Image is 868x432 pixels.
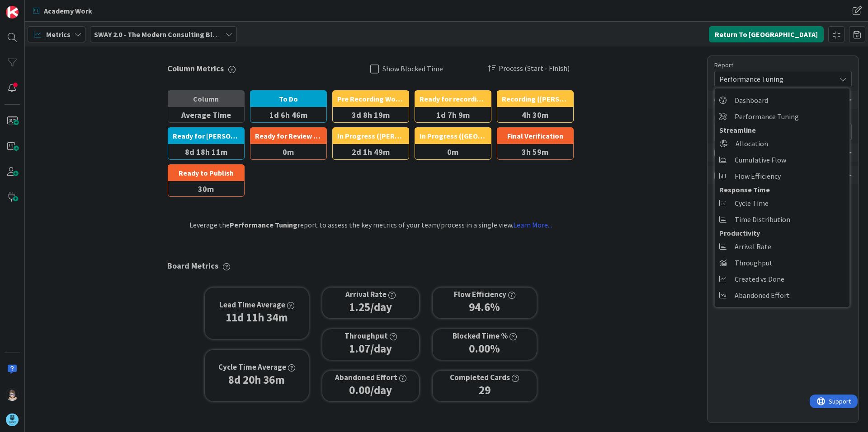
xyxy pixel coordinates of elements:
[497,144,573,159] div: 3h 59m
[450,373,519,382] div: Completed Cards
[250,144,326,159] div: 0m
[94,30,236,39] b: SWAY 2.0 - The Modern Consulting Blueprint
[715,184,849,195] div: Response Time
[715,168,849,184] a: Flow Efficiency
[6,6,19,19] img: Visit kanbanzone.com
[250,91,326,107] div: To Do
[715,152,849,168] a: Cumulative Flow
[735,196,769,210] span: Cycle Time
[168,91,244,107] div: Column
[333,91,409,107] div: Pre Recording Work ([PERSON_NAME])
[415,144,491,159] div: 0m
[219,300,294,309] div: Lead Time Average
[469,299,500,316] div: 94.6 %
[735,93,768,107] span: Dashboard
[168,107,244,122] div: Average Time
[415,128,491,144] div: In Progress ([GEOGRAPHIC_DATA])
[735,288,790,302] span: Abandoned Effort
[189,219,552,230] div: Leverage the report to assess the key metrics of your team/process in a single view.
[333,107,409,122] div: 3d 8h 19m
[735,272,784,286] span: Created vs Done
[168,165,244,181] div: Ready to Publish
[715,92,849,108] a: Dashboard
[19,1,41,12] span: Support
[168,181,244,196] div: 30m
[736,137,768,150] span: Allocation
[415,107,491,122] div: 1d 7h 9m
[513,220,552,229] a: Learn More...
[349,299,392,316] div: 1.25/day
[715,255,849,271] a: Throughput
[715,135,849,152] a: Allocation
[370,60,483,77] button: Show Blocked Time
[345,290,396,299] div: Arrival Rate
[28,3,98,19] a: Academy Work
[228,372,285,389] div: 8d 20h 36m
[230,220,297,229] b: Performance Tuning
[349,382,392,399] div: 0.00/day
[6,413,19,426] img: avatar
[6,388,19,401] img: TP
[333,144,409,159] div: 2d 1h 49m
[168,128,244,144] div: Ready for [PERSON_NAME] Magic
[415,91,491,107] div: Ready for recordings
[250,107,326,122] div: 1d 6h 46m
[497,91,573,107] div: Recording ([PERSON_NAME])
[735,110,799,123] span: Performance Tuning
[218,362,295,372] div: Cycle Time Average
[499,60,570,77] span: Process (Start - Finish)
[735,169,781,183] span: Flow Efficiency
[453,331,517,340] div: Blocked Time %
[715,195,849,211] a: Cycle Time
[715,108,849,125] a: Performance Tuning
[250,128,326,144] div: Ready for Review (Marina)
[715,287,849,303] a: Abandoned Effort
[719,73,831,85] span: Performance Tuning
[226,309,288,326] div: 11d 11h 34m
[335,373,406,382] div: Abandoned Effort
[709,26,824,42] button: Return To [GEOGRAPHIC_DATA]
[479,382,491,399] div: 29
[715,228,849,238] div: Productivity
[735,213,790,226] span: Time Distribution
[382,64,443,73] span: Show Blocked Time
[469,340,500,358] div: 0.00 %
[497,107,573,122] div: 4h 30m
[715,271,849,287] a: Created vs Done
[735,256,773,269] span: Throughput
[44,5,92,16] span: Academy Work
[167,257,218,274] span: Board Metrics
[715,238,849,255] a: Arrival Rate
[735,240,771,253] span: Arrival Rate
[715,125,849,135] div: Streamline
[497,128,573,144] div: Final Verification
[168,144,244,159] div: 8d 18h 11m
[454,290,515,299] div: Flow Efficiency
[344,331,397,340] div: Throughput
[714,60,843,70] div: Report
[715,211,849,228] a: Time Distribution
[167,60,224,77] span: Column Metrics
[333,128,409,144] div: In Progress ([PERSON_NAME])
[46,29,71,40] span: Metrics
[735,153,786,167] span: Cumulative Flow
[349,340,392,358] div: 1.07/day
